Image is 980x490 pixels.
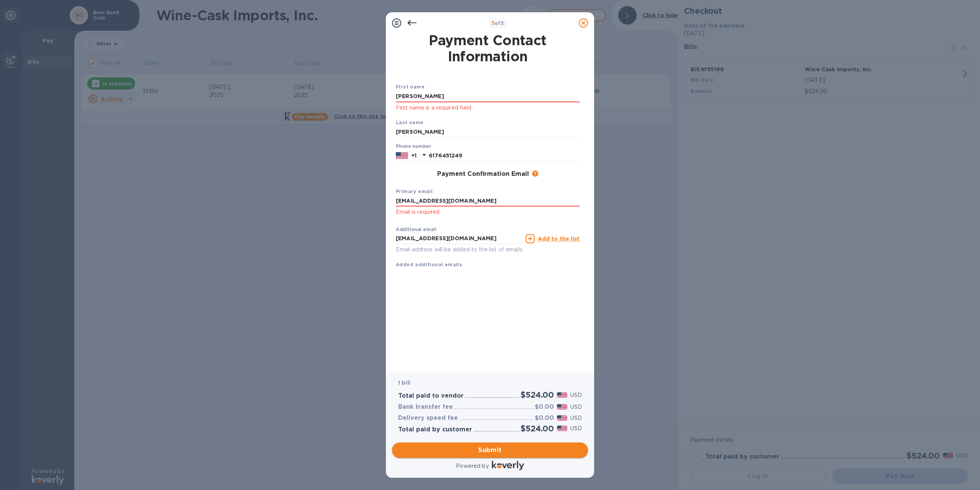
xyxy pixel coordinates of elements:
u: Add to the list [538,236,580,242]
h3: Delivery speed fee [398,415,458,422]
h3: $0.00 [535,415,554,422]
p: USD [570,403,582,411]
label: Additional email [396,227,436,232]
input: Enter your phone number [429,150,580,161]
img: US [396,151,408,160]
h1: Payment Contact Information [396,32,580,64]
b: of 3 [492,20,504,26]
b: First name [396,84,425,90]
span: 3 [492,20,495,26]
img: Logo [492,461,524,470]
b: Added additional emails [396,262,462,267]
p: USD [570,424,582,433]
h3: $0.00 [535,403,554,411]
p: USD [570,391,582,399]
span: Submit [398,446,582,455]
h3: Total paid by customer [398,426,472,433]
img: USD [557,392,567,398]
label: Phone number [396,144,431,149]
p: Powered by [456,462,488,470]
h3: Total paid to vendor [398,392,464,400]
p: First name is a required field [396,103,580,112]
b: 1 bill [398,380,410,386]
b: Last name [396,120,424,125]
h2: $524.00 [521,424,554,433]
input: Enter your first name [396,91,580,102]
img: USD [557,404,567,410]
b: Primary email [396,188,433,194]
input: Enter your primary name [396,195,580,207]
p: Email address will be added to the list of emails [396,245,523,254]
img: USD [557,415,567,421]
p: +1 [411,152,416,159]
h3: Bank transfer fee [398,403,453,411]
p: USD [570,414,582,422]
p: Email is required [396,208,580,216]
h3: Payment Confirmation Email [437,170,529,178]
img: USD [557,426,567,431]
input: Enter additional email [396,233,523,244]
h2: $524.00 [521,390,554,400]
input: Enter your last name [396,126,580,138]
button: Submit [392,442,588,458]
